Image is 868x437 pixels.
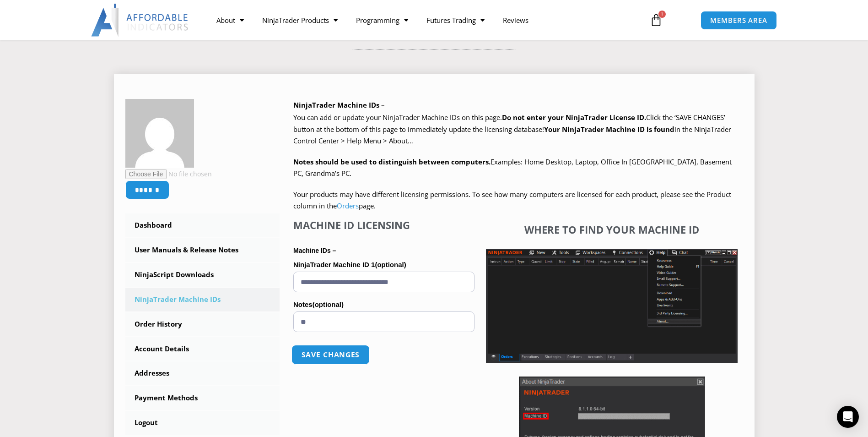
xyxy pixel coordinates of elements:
span: You can add or update your NinjaTrader Machine IDs on this page. [293,113,502,122]
strong: Notes should be used to distinguish between computers. [293,157,491,166]
a: Order History [125,312,280,336]
b: Do not enter your NinjaTrader License ID. [502,113,646,122]
div: Open Intercom Messenger [837,406,859,428]
a: Account Details [125,337,280,361]
h4: Where to find your Machine ID [486,224,738,235]
strong: Your NinjaTrader Machine ID is found [544,125,674,134]
a: NinjaTrader Machine IDs [125,288,280,311]
label: Notes [293,298,474,311]
span: 1 [658,11,666,18]
a: Logout [125,411,280,435]
span: (optional) [313,300,344,308]
a: User Manuals & Release Notes [125,238,280,262]
nav: Menu [207,10,639,31]
a: 1 [636,7,676,33]
a: Orders [337,201,359,210]
a: Reviews [494,10,538,31]
a: Programming [347,10,417,31]
a: NinjaTrader Products [253,10,347,31]
button: Save changes [291,345,370,365]
nav: Account pages [125,213,280,435]
b: NinjaTrader Machine IDs – [293,100,385,109]
label: NinjaTrader Machine ID 1 [293,258,474,272]
h4: Machine ID Licensing [293,219,474,231]
span: Examples: Home Desktop, Laptop, Office In [GEOGRAPHIC_DATA], Basement PC, Grandma’s PC. [293,157,732,178]
strong: Machine IDs – [293,247,336,254]
img: Screenshot 2025-01-17 1155544 | Affordable Indicators – NinjaTrader [486,249,738,363]
a: MEMBERS AREA [701,11,777,30]
span: Click the ‘SAVE CHANGES’ button at the bottom of this page to immediately update the licensing da... [293,113,731,145]
a: Payment Methods [125,386,280,410]
a: About [207,10,253,31]
a: Futures Trading [417,10,494,31]
a: Dashboard [125,213,280,237]
span: MEMBERS AREA [710,17,767,24]
img: LogoAI | Affordable Indicators – NinjaTrader [91,4,189,37]
span: (optional) [375,261,406,268]
a: NinjaScript Downloads [125,263,280,287]
span: Your products may have different licensing permissions. To see how many computers are licensed fo... [293,190,731,211]
img: 6555244a980d20329b887296f68a6a69a95d6ab1a2b6d1439d55239c3002097e [125,99,194,168]
a: Addresses [125,361,280,385]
